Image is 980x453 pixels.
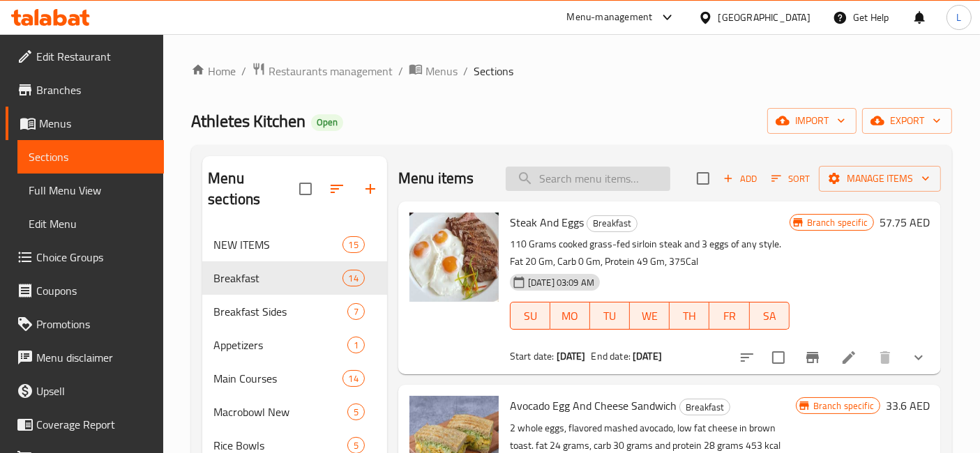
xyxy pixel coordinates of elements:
[510,395,677,416] span: Avocado Egg And Cheese Sandwich
[208,168,299,210] h2: Menu sections
[269,63,393,79] span: Restaurants management
[36,82,153,98] span: Branches
[17,140,164,174] a: Sections
[311,116,343,128] span: Open
[6,107,164,140] a: Menus
[191,63,236,79] a: Home
[819,166,941,192] button: Manage items
[522,276,600,289] span: [DATE] 03:09 AM
[398,168,474,189] h2: Menu items
[764,343,793,372] span: Select to update
[902,341,935,374] button: show more
[796,341,829,374] button: Branch-specific-item
[755,306,784,326] span: SA
[291,174,320,204] span: Select all sections
[29,215,153,232] span: Edit Menu
[801,216,873,229] span: Branch specific
[36,416,153,433] span: Coverage Report
[6,408,164,441] a: Coverage Report
[718,168,762,190] span: Add item
[354,172,387,206] button: Add section
[633,347,662,365] b: [DATE]
[409,213,499,302] img: Steak And Eggs
[6,240,164,274] a: Choice Groups
[409,62,458,80] a: Menus
[6,341,164,374] a: Menu disclaimer
[6,40,164,73] a: Edit Restaurant
[213,270,342,286] span: Breakfast
[6,307,164,341] a: Promotions
[343,238,364,252] span: 15
[6,274,164,307] a: Coupons
[320,172,354,206] span: Sort sections
[630,302,670,330] button: WE
[202,328,387,362] div: Appetizers1
[510,236,790,270] p: 110 Grams cooked grass-fed sirloin steak and 3 eggs of any style. Fat 20 Gm, Carb 0 Gm, Protein 4...
[718,168,762,190] button: Add
[510,347,555,365] span: Start date:
[36,282,153,299] span: Coupons
[840,349,857,366] a: Edit menu item
[862,108,952,134] button: export
[557,347,586,365] b: [DATE]
[343,272,364,285] span: 14
[587,215,637,231] span: Breakfast
[342,236,365,253] div: items
[715,306,744,326] span: FR
[596,306,624,326] span: TU
[36,249,153,266] span: Choice Groups
[213,303,347,320] div: Breakfast Sides
[730,341,764,374] button: sort-choices
[6,73,164,107] a: Branches
[202,395,387,429] div: Macrobowl New5
[347,337,365,353] div: items
[347,404,365,420] div: items
[680,399,730,415] span: Breakfast
[771,171,810,187] span: Sort
[516,306,545,326] span: SU
[17,207,164,240] a: Edit Menu
[191,62,952,80] nav: breadcrumb
[311,114,343,131] div: Open
[767,108,857,134] button: import
[213,236,342,253] span: NEW ITEMS
[343,372,364,385] span: 14
[398,63,403,79] li: /
[202,362,387,395] div: Main Courses14
[6,374,164,408] a: Upsell
[510,302,550,330] button: SU
[17,174,164,207] a: Full Menu View
[556,306,585,326] span: MO
[778,112,845,130] span: import
[348,339,364,352] span: 1
[213,404,347,420] span: Macrobowl New
[252,62,393,80] a: Restaurants management
[241,63,246,79] li: /
[768,168,813,190] button: Sort
[591,347,631,365] span: End date:
[39,115,153,132] span: Menus
[880,213,930,232] h6: 57.75 AED
[886,396,930,415] h6: 33.6 AED
[590,302,630,330] button: TU
[213,370,342,387] span: Main Courses
[191,105,306,137] span: Athletes Kitchen
[721,171,759,187] span: Add
[718,10,811,25] div: [GEOGRAPHIC_DATA]
[29,148,153,165] span: Sections
[474,63,513,79] span: Sections
[873,112,941,130] span: export
[213,337,347,353] span: Appetizers
[36,349,153,366] span: Menu disclaimer
[567,9,653,26] div: Menu-management
[830,170,930,187] span: Manage items
[910,349,927,366] svg: Show Choices
[36,316,153,332] span: Promotions
[510,212,584,233] span: Steak And Eggs
[202,295,387,328] div: Breakfast Sides7
[202,261,387,295] div: Breakfast14
[688,164,718,193] span: Select section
